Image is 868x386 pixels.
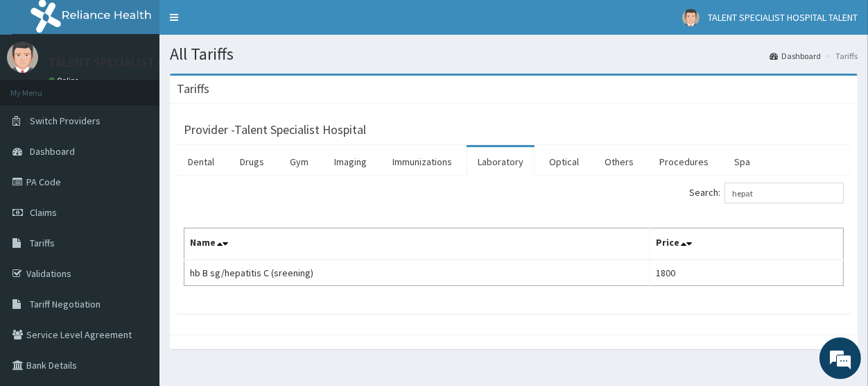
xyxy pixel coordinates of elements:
textarea: Type your message and hit 'Enter' [7,247,264,296]
a: Gym [279,147,320,176]
input: Search: [724,183,844,203]
h1: All Tariffs [170,45,858,63]
a: Spa [723,147,761,176]
div: Chat with us now [72,78,233,96]
th: Price [650,228,843,260]
a: Optical [538,147,590,176]
h3: Provider - Talent Specialist Hospital [184,124,366,136]
a: Laboratory [467,147,535,176]
span: Dashboard [30,145,75,158]
a: Drugs [229,147,275,176]
li: Tariffs [822,50,858,62]
h3: Tariffs [177,83,209,95]
a: Others [593,147,645,176]
img: User Image [7,42,38,73]
a: Dental [177,147,225,176]
th: Name [184,228,650,260]
img: d_794563401_company_1708531726252_794563401 [26,69,56,104]
td: hb B sg/hepatitis C (sreening) [184,260,650,286]
a: Dashboard [770,50,821,62]
a: Imaging [323,147,378,176]
td: 1800 [650,260,843,286]
a: Immunizations [381,147,463,176]
p: TALENT SPECIALIST HOSPITAL TALENT [49,56,257,69]
span: Tariffs [30,237,55,249]
span: TALENT SPECIALIST HOSPITAL TALENT [708,11,858,24]
a: Procedures [648,147,720,176]
img: User Image [682,9,700,26]
span: Claims [30,206,57,219]
div: Minimize live chat window [227,7,261,40]
a: Online [49,76,82,85]
span: Switch Providers [30,115,101,127]
span: Tariff Negotiation [30,298,101,310]
label: Search: [689,183,844,203]
span: We're online! [80,109,191,249]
